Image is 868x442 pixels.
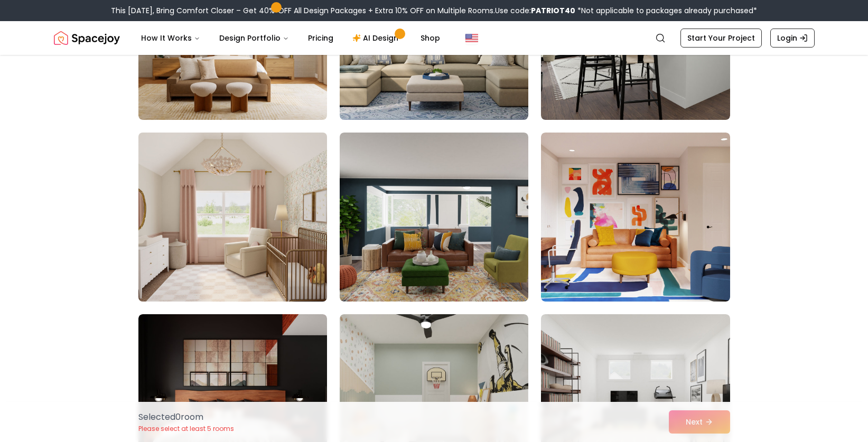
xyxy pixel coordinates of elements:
a: Shop [412,27,449,49]
span: *Not applicable to packages already purchased* [575,5,757,16]
a: Login [770,29,815,48]
span: Use code: [495,5,575,16]
a: Pricing [300,27,342,49]
img: Room room-4 [134,128,332,306]
img: Spacejoy Logo [54,27,120,49]
p: Selected 0 room [138,411,234,424]
a: Spacejoy [54,27,120,49]
div: This [DATE], Bring Comfort Closer – Get 40% OFF All Design Packages + Extra 10% OFF on Multiple R... [111,5,757,16]
button: Design Portfolio [211,27,297,49]
img: United States [465,32,478,44]
button: How It Works [133,27,209,49]
a: Start Your Project [680,29,762,48]
nav: Global [54,21,815,55]
p: Please select at least 5 rooms [138,425,234,433]
nav: Main [133,27,449,49]
a: AI Design [344,27,410,49]
b: PATRIOT40 [531,5,575,16]
img: Room room-6 [541,133,730,302]
img: Room room-5 [340,133,528,302]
